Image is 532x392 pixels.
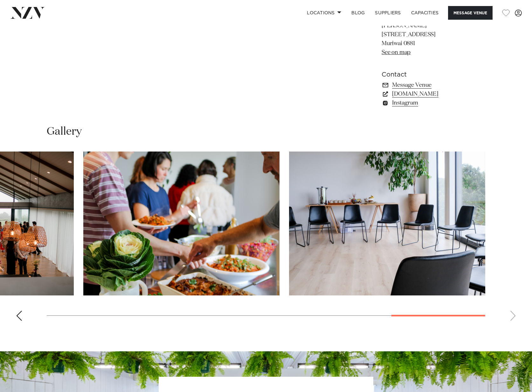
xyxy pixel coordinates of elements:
img: nzv-logo.png [10,7,45,18]
a: BLOG [346,6,370,20]
swiper-slide: 9 / 10 [83,152,280,295]
p: [PERSON_NAME] [STREET_ADDRESS] Muriwai 0881 [382,22,485,57]
h6: Contact [382,70,485,79]
a: [DOMAIN_NAME] [382,90,485,98]
a: Locations [302,6,346,20]
a: Message Venue [382,81,485,90]
h2: Gallery [47,125,82,139]
a: Capacities [406,6,444,20]
a: See on map [382,50,411,55]
a: Instagram [382,98,485,107]
swiper-slide: 10 / 10 [289,152,485,295]
a: SUPPLIERS [370,6,406,20]
button: Message Venue [448,6,493,20]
